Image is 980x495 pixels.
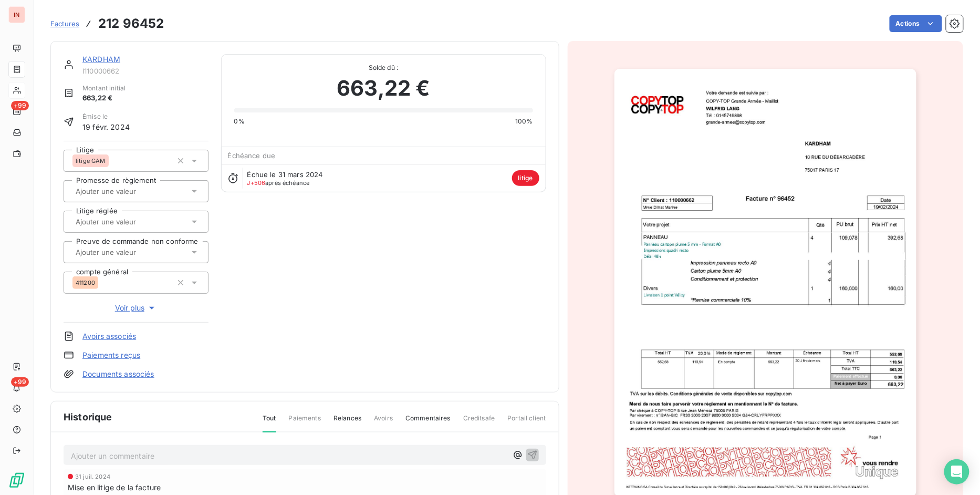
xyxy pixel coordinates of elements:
span: Échue le 31 mars 2024 [247,170,323,179]
input: Ajouter une valeur [75,247,180,257]
span: 19 févr. 2024 [82,121,130,132]
h3: 212 96452 [98,14,164,33]
input: Ajouter une valeur [75,187,180,196]
span: 31 juil. 2024 [75,473,110,480]
span: Tout [263,414,276,432]
div: IN [8,6,25,23]
span: Mise en litige de la facture [68,482,161,493]
a: Paiements reçus [82,350,140,360]
span: +99 [11,377,29,387]
a: Avoirs associés [82,331,136,342]
span: Montant initial [82,84,126,93]
span: 663,22 € [82,93,126,104]
a: Documents associés [82,369,154,379]
span: Relances [333,414,361,431]
div: Open Intercom Messenger [944,459,969,484]
span: +99 [11,101,29,110]
span: après échéance [247,180,310,186]
span: Paiements [289,414,321,431]
span: 663,22 € [337,73,430,104]
span: Factures [50,19,79,28]
input: Ajouter une valeur [75,217,180,226]
span: Émise le [82,112,130,121]
span: Historique [64,410,112,424]
a: KARDHAM [82,55,120,64]
span: Voir plus [115,303,157,313]
a: Factures [50,18,79,29]
span: Solde dû : [234,63,533,73]
button: Voir plus [64,302,208,314]
span: litige GAM [76,158,106,164]
span: 0% [234,117,245,126]
button: Actions [890,15,942,32]
span: Avoirs [374,414,393,431]
span: Commentaires [405,414,451,431]
span: I110000662 [82,67,208,75]
span: Portail client [507,414,546,431]
span: litige [512,170,539,186]
span: J+506 [247,179,266,187]
span: Creditsafe [463,414,495,431]
img: Logo LeanPay [8,472,25,489]
a: +99 [8,103,25,120]
span: 411200 [76,280,95,286]
span: 100% [515,117,533,126]
span: Échéance due [228,151,276,160]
